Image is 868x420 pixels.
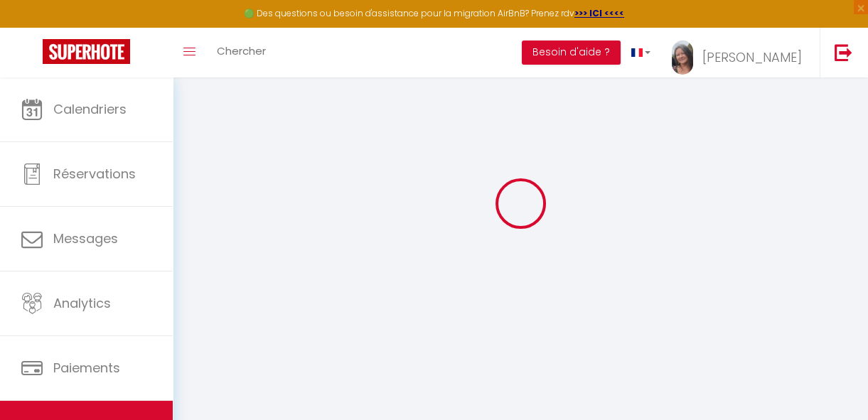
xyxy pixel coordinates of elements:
span: Messages [53,230,118,247]
img: logout [835,43,852,61]
button: Besoin d'aide ? [522,41,621,65]
a: ... [PERSON_NAME] [661,28,820,77]
span: Analytics [53,294,111,312]
span: Calendriers [53,100,127,118]
span: [PERSON_NAME] [702,48,802,66]
span: Paiements [53,359,120,377]
span: Réservations [53,165,136,183]
img: ... [672,41,693,75]
img: Super Booking [43,39,130,64]
a: >>> ICI <<<< [574,7,624,19]
a: Chercher [206,28,277,77]
span: Chercher [217,43,266,58]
